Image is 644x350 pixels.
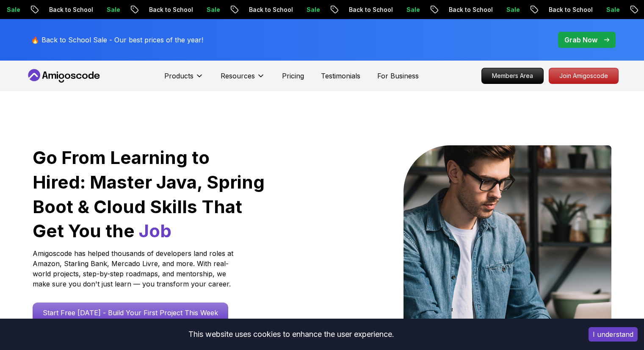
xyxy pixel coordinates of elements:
a: For Business [377,71,419,81]
p: Sale [599,6,626,14]
h1: Go From Learning to Hired: Master Java, Spring Boot & Cloud Skills That Get You the [33,145,266,243]
p: Resources [221,71,255,81]
p: 🔥 Back to School Sale - Our best prices of the year! [31,35,203,45]
a: Start Free [DATE] - Build Your First Project This Week [33,303,228,323]
p: Products [164,71,193,81]
p: Back to School [242,6,299,14]
div: This website uses cookies to enhance the user experience. [6,325,576,344]
p: Back to School [342,6,399,14]
span: Job [139,220,171,242]
p: Back to School [542,6,599,14]
p: Members Area [482,68,543,83]
button: Resources [221,71,265,88]
a: Join Amigoscode [549,68,619,84]
button: Accept cookies [589,327,638,342]
button: Products [164,71,204,88]
p: Sale [199,6,227,14]
p: Sale [299,6,326,14]
a: Testimonials [321,71,360,81]
p: Grab Now [564,35,597,45]
p: Back to School [42,6,100,14]
a: Pricing [282,71,304,81]
p: Join Amigoscode [549,68,618,83]
p: Sale [499,6,526,14]
a: Members Area [481,68,544,84]
p: Amigoscode has helped thousands of developers land roles at Amazon, Starling Bank, Mercado Livre,... [33,248,236,289]
p: Sale [399,6,426,14]
p: Back to School [442,6,499,14]
p: Back to School [142,6,199,14]
p: Sale [100,6,127,14]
